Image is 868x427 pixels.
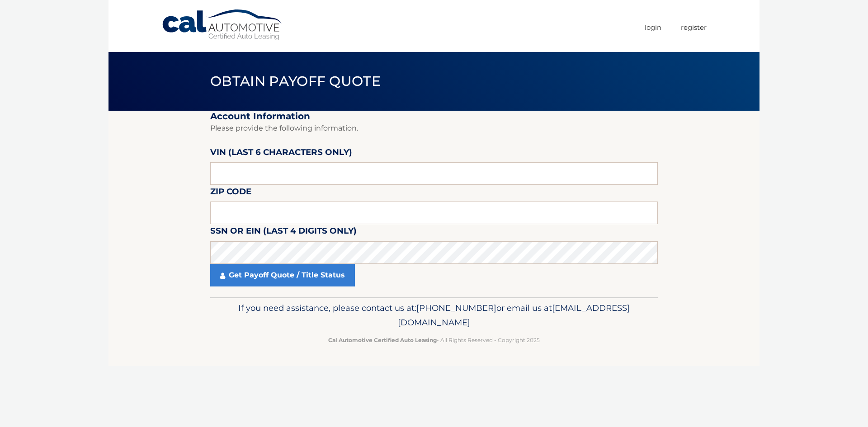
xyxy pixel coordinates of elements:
span: Obtain Payoff Quote [210,73,381,89]
a: Cal Automotive [161,9,283,41]
a: Get Payoff Quote / Title Status [210,264,355,286]
a: Login [645,20,661,35]
p: If you need assistance, please contact us at: or email us at [216,301,652,330]
p: Please provide the following information. [210,122,658,135]
p: - All Rights Reserved - Copyright 2025 [216,335,652,345]
label: Zip Code [210,185,251,202]
label: VIN (last 6 characters only) [210,145,352,162]
a: Register [681,20,707,35]
h2: Account Information [210,111,658,122]
span: [PHONE_NUMBER] [416,303,496,313]
label: SSN or EIN (last 4 digits only) [210,224,357,241]
strong: Cal Automotive Certified Auto Leasing [328,337,437,343]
